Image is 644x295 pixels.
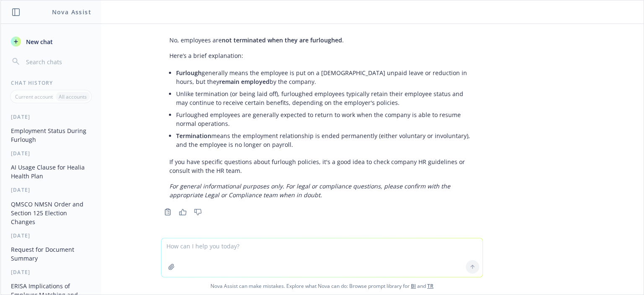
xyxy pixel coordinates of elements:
[8,243,94,265] button: Request for Document Summary
[52,8,91,16] h1: Nova Assist
[176,132,211,140] span: Termination
[176,67,475,88] li: generally means the employee is put on a [DEMOGRAPHIC_DATA] unpaid leave or reduction in hours, b...
[176,109,475,130] li: Furloughed employees are generally expected to return to work when the company is able to resume ...
[1,186,101,193] div: [DATE]
[176,130,475,151] li: means the employment relationship is ended permanently (either voluntary or involuntary), and the...
[8,160,94,183] button: AI Usage Clause for Healia Health Plan
[164,208,171,216] svg: Copy to clipboard
[176,69,202,77] span: Furlough
[169,182,450,199] em: For general informational purposes only. For legal or compliance questions, please confirm with t...
[427,282,434,290] a: TR
[4,277,640,295] span: Nova Assist can make mistakes. Explore what Nova can do: Browse prompt library for and
[8,197,94,229] button: QMSCO NMSN Order and Section 125 Election Changes
[191,206,205,218] button: Thumbs down
[169,36,475,44] p: No, employees are .
[1,269,101,276] div: [DATE]
[24,37,53,46] span: New chat
[222,36,342,44] span: not terminated when they are furloughed
[8,124,94,146] button: Employment Status During Furlough
[1,232,101,239] div: [DATE]
[1,150,101,157] div: [DATE]
[24,56,91,68] input: Search chats
[1,113,101,120] div: [DATE]
[8,34,94,49] button: New chat
[169,51,475,60] p: Here’s a brief explanation:
[219,78,270,86] span: remain employed
[411,282,416,290] a: BI
[176,88,475,109] li: Unlike termination (or being laid off), furloughed employees typically retain their employee stat...
[1,79,101,86] div: Chat History
[15,93,53,100] p: Current account
[59,93,87,100] p: All accounts
[169,157,475,175] p: If you have specific questions about furlough policies, it's a good idea to check company HR guid...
